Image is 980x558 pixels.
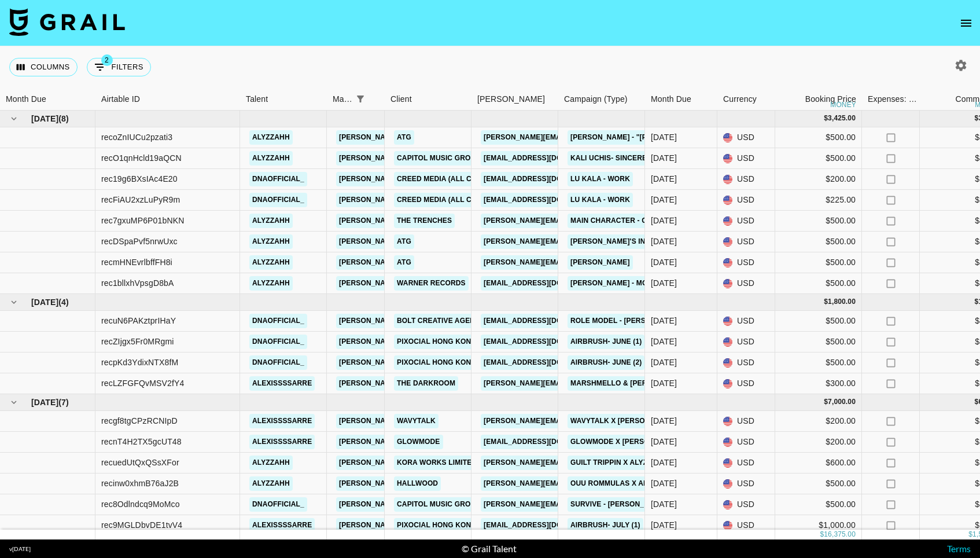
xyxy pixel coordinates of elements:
[717,190,775,211] div: USD
[651,377,677,389] div: Jun '25
[249,456,293,470] a: alyzzahh
[249,335,307,349] a: dnaofficial_
[651,457,677,468] div: Jul '25
[394,435,443,449] a: GLOWMODE
[394,335,510,349] a: Pixocial Hong Kong Limited
[651,88,691,111] div: Month Due
[775,311,862,332] div: $500.00
[568,376,820,391] a: Marshmello & [PERSON_NAME] & [PERSON_NAME] - Save My Love
[394,314,488,328] a: Bolt Creative Agency
[968,529,972,539] div: $
[249,130,293,145] a: alyzzahh
[717,453,775,473] div: USD
[101,357,178,368] div: recpKd3YdixNTX8fM
[481,476,729,491] a: [PERSON_NAME][EMAIL_ADDRESS][PERSON_NAME][DOMAIN_NAME]
[568,476,673,491] a: ouu rommulas X Alyzzah
[336,476,525,491] a: [PERSON_NAME][EMAIL_ADDRESS][DOMAIN_NAME]
[651,194,677,205] div: May '25
[462,543,517,555] div: © Grail Talent
[481,276,610,291] a: [EMAIL_ADDRESS][DOMAIN_NAME]
[101,315,176,326] div: recuN6PAKztprIHaY
[336,172,525,186] a: [PERSON_NAME][EMAIL_ADDRESS][DOMAIN_NAME]
[101,277,174,289] div: rec1bllxhVpsgD8bA
[481,376,669,391] a: [PERSON_NAME][EMAIL_ADDRESS][DOMAIN_NAME]
[568,234,749,249] a: [PERSON_NAME]'s Interlude - WTF My Drink @
[336,130,525,145] a: [PERSON_NAME][EMAIL_ADDRESS][DOMAIN_NAME]
[568,497,670,512] a: Survive - [PERSON_NAME]
[249,497,307,512] a: dnaofficial_
[394,414,439,428] a: WavyTalk
[336,497,525,512] a: [PERSON_NAME][EMAIL_ADDRESS][DOMAIN_NAME]
[58,397,69,408] span: ( 7 )
[101,54,113,66] span: 2
[955,12,978,35] button: open drawer
[651,415,677,427] div: Jul '25
[471,88,558,111] div: Booker
[568,172,633,186] a: LU KALA - Work
[9,58,78,76] button: Select columns
[249,314,307,328] a: dnaofficial_
[568,335,644,349] a: Airbrush- June (1)
[862,88,920,111] div: Expenses: Remove Commission?
[775,190,862,211] div: $225.00
[651,277,677,289] div: May '25
[651,315,677,326] div: Jun '25
[249,476,293,491] a: alyzzahh
[101,457,179,468] div: recuedUtQxQSsXFor
[775,473,862,494] div: $500.00
[568,355,644,370] a: Airbrush- June (2)
[481,172,610,186] a: [EMAIL_ADDRESS][DOMAIN_NAME]
[327,88,385,111] div: Manager
[775,515,862,536] div: $1,000.00
[568,456,665,470] a: Guilt Trippin X Alyzzah
[249,193,307,207] a: dnaofficial_
[249,276,293,291] a: alyzzahh
[651,336,677,347] div: Jun '25
[481,255,669,270] a: [PERSON_NAME][EMAIL_ADDRESS][DOMAIN_NAME]
[336,518,525,533] a: [PERSON_NAME][EMAIL_ADDRESS][DOMAIN_NAME]
[394,234,414,249] a: ATG
[101,478,179,489] div: recinw0xhmB76aJ2B
[336,355,525,370] a: [PERSON_NAME][EMAIL_ADDRESS][DOMAIN_NAME]
[717,515,775,536] div: USD
[651,152,677,164] div: May '25
[481,314,610,328] a: [EMAIL_ADDRESS][DOMAIN_NAME]
[828,113,856,123] div: 3,425.00
[336,214,525,228] a: [PERSON_NAME][EMAIL_ADDRESS][DOMAIN_NAME]
[6,294,22,310] button: hide children
[249,214,293,228] a: alyzzahh
[101,152,182,164] div: recO1qnHcld19aQCN
[394,130,414,145] a: ATG
[568,314,787,328] a: Role Model - [PERSON_NAME], When the Wine Runs Out
[568,130,705,145] a: [PERSON_NAME] - "[PERSON_NAME]"
[101,88,140,111] div: Airtable ID
[394,355,510,370] a: Pixocial Hong Kong Limited
[481,151,610,166] a: [EMAIL_ADDRESS][DOMAIN_NAME]
[352,91,369,107] button: Show filters
[9,545,31,553] div: v [DATE]
[336,276,525,291] a: [PERSON_NAME][EMAIL_ADDRESS][DOMAIN_NAME]
[9,8,125,36] img: Grail Talent
[336,335,525,349] a: [PERSON_NAME][EMAIL_ADDRESS][DOMAIN_NAME]
[477,88,545,111] div: [PERSON_NAME]
[336,414,525,428] a: [PERSON_NAME][EMAIL_ADDRESS][DOMAIN_NAME]
[775,127,862,148] div: $500.00
[975,297,979,307] div: $
[568,151,658,166] a: Kali Uchis- Sincerely
[775,411,862,432] div: $200.00
[651,357,677,368] div: Jun '25
[717,211,775,232] div: USD
[824,397,828,407] div: $
[717,332,775,353] div: USD
[828,297,856,307] div: 1,800.00
[101,436,182,447] div: recnT4H2TX5gcUT48
[568,255,633,270] a: [PERSON_NAME]
[249,234,293,249] a: alyzzahh
[394,151,483,166] a: Capitol Music Group
[568,276,690,291] a: [PERSON_NAME] - Momma Song
[775,353,862,373] div: $500.00
[775,252,862,273] div: $500.00
[6,111,22,127] button: hide children
[947,543,971,554] a: Terms
[820,529,824,539] div: $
